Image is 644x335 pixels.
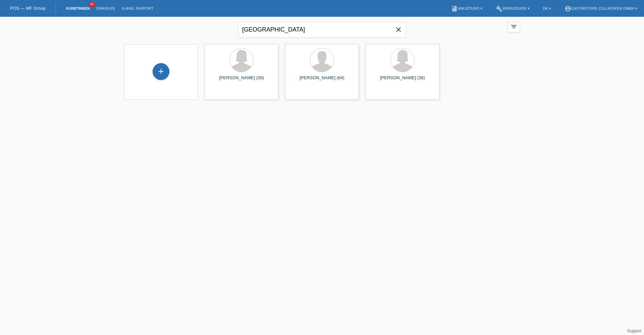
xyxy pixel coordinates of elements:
[492,6,533,10] a: buildWerkzeuge ▾
[565,5,571,12] i: account_circle
[238,22,406,38] input: Suche...
[448,6,486,10] a: bookAnleitung ▾
[627,329,641,333] a: Support
[290,75,354,86] div: [PERSON_NAME] (64)
[496,5,502,12] i: build
[93,6,118,10] a: Einkäufe
[451,5,458,12] i: book
[510,23,518,31] i: filter_list
[89,2,95,7] span: 42
[63,6,93,10] a: Kund*innen
[210,75,273,86] div: [PERSON_NAME] (39)
[561,6,641,10] a: account_circleEasymotors Zollikofen GmbH ▾
[10,6,46,11] a: POS — MF Group
[394,26,402,34] i: close
[371,75,434,86] div: [PERSON_NAME] (36)
[540,6,554,10] a: DE ▾
[119,6,157,10] a: E-Mail Support
[153,66,169,77] div: Kund*in hinzufügen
